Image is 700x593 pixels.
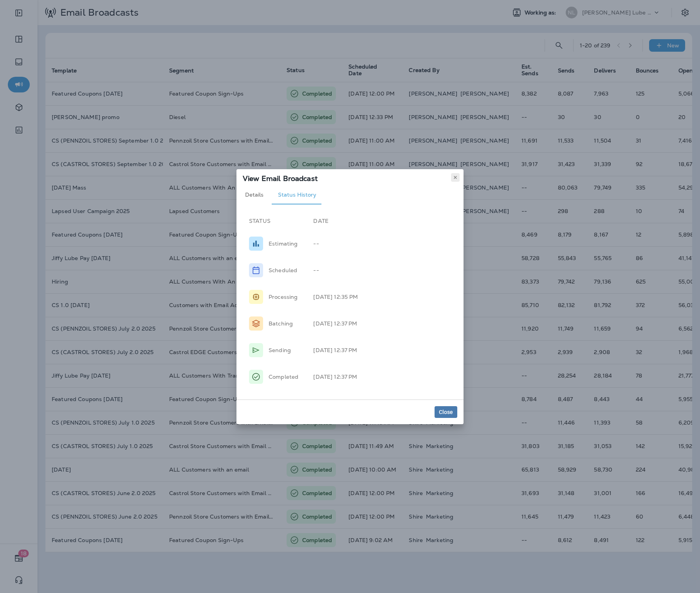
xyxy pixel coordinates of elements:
[313,218,451,224] p: DATE
[269,240,298,247] p: Estimating
[249,218,301,224] p: STATUS
[435,406,457,418] button: Close
[269,294,298,300] p: Processing
[236,186,272,204] button: Details
[236,169,464,186] div: View Email Broadcast
[269,374,298,380] p: Completed
[313,374,451,380] p: [DATE] 12:37 PM
[269,347,291,353] p: Sending
[313,320,451,327] p: [DATE] 12:37 PM
[269,320,293,327] p: Batching
[439,409,453,415] span: Close
[272,186,323,204] button: Status History
[313,347,451,353] p: [DATE] 12:37 PM
[269,267,297,273] p: Scheduled
[313,294,451,300] p: [DATE] 12:35 PM
[313,267,451,273] p: --
[313,240,451,247] p: --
